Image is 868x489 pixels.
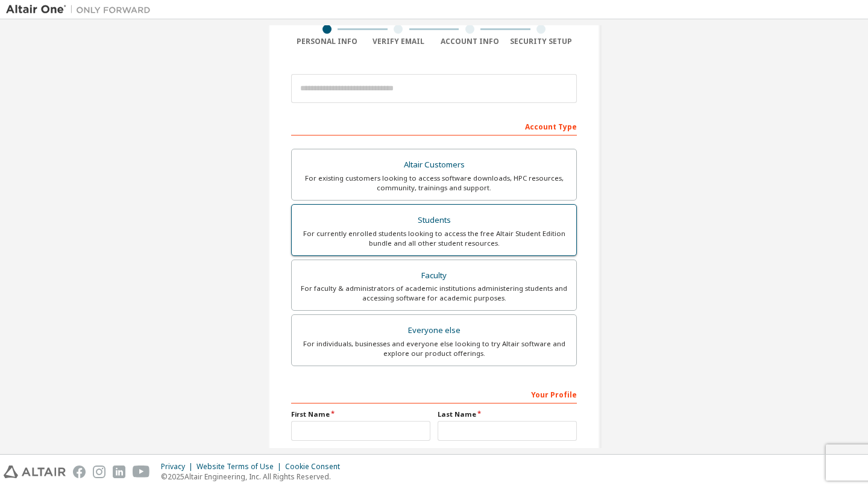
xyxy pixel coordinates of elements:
[113,466,125,478] img: linkedin.svg
[299,173,569,193] div: For existing customers looking to access software downloads, HPC resources, community, trainings ...
[161,472,347,482] p: © 2025 Altair Engineering, Inc. All Rights Reserved.
[197,462,285,472] div: Website Terms of Use
[299,229,569,248] div: For currently enrolled students looking to access the free Altair Student Edition bundle and all ...
[291,116,577,135] div: Account Type
[291,410,430,419] label: First Name
[434,37,506,46] div: Account Info
[6,4,157,16] img: Altair One
[73,466,86,478] img: facebook.svg
[363,37,435,46] div: Verify Email
[299,157,569,173] div: Altair Customers
[299,322,569,339] div: Everyone else
[299,339,569,358] div: For individuals, businesses and everyone else looking to try Altair software and explore our prod...
[299,212,569,229] div: Students
[506,37,577,46] div: Security Setup
[133,466,150,478] img: youtube.svg
[161,462,197,472] div: Privacy
[299,267,569,284] div: Faculty
[285,462,347,472] div: Cookie Consent
[291,37,363,46] div: Personal Info
[93,466,105,478] img: instagram.svg
[4,466,66,478] img: altair_logo.svg
[291,384,577,403] div: Your Profile
[438,410,577,419] label: Last Name
[299,284,569,303] div: For faculty & administrators of academic institutions administering students and accessing softwa...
